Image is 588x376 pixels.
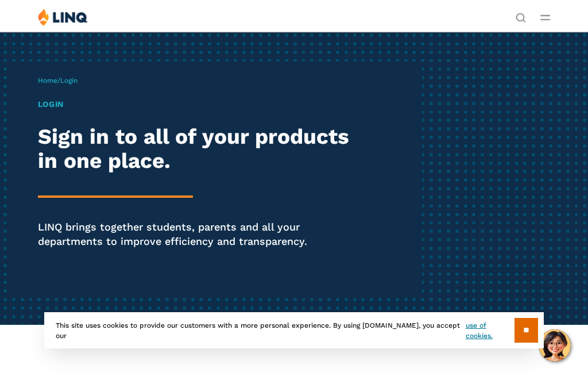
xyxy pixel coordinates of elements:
span: Login [60,76,78,85]
img: LINQ | K‑12 Software [38,8,88,26]
button: Open Search Bar [516,11,526,22]
a: use of cookies. [466,320,514,341]
div: This site uses cookies to provide our customers with a more personal experience. By using [DOMAIN... [44,312,544,348]
button: Open Main Menu [540,11,550,24]
h1: Login [38,98,361,110]
button: Hello, have a question? Let’s chat. [539,329,571,362]
p: LINQ brings together students, parents and all your departments to improve efficiency and transpa... [38,220,361,249]
nav: Utility Navigation [516,8,526,22]
a: Home [38,76,57,85]
h2: Sign in to all of your products in one place. [38,125,361,174]
span: / [38,76,78,85]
